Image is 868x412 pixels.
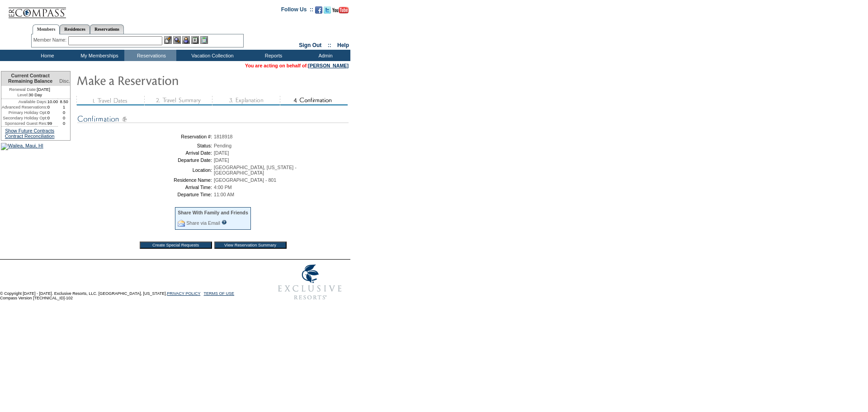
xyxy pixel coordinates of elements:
[58,99,70,104] td: 8.50
[332,7,349,14] img: Subscribe to our YouTube Channel
[59,78,70,84] span: Disc.
[315,6,322,14] img: Become our fan on Facebook
[246,50,298,61] td: Reports
[324,9,331,14] a: Follow us on Twitter
[337,42,349,48] a: Help
[1,99,47,104] td: Available Days:
[47,121,58,126] td: 99
[204,291,235,296] a: TERMS OF USE
[20,50,72,61] td: Home
[281,5,313,16] td: Follow Us ::
[191,36,199,44] img: Reservations
[58,121,70,126] td: 0
[47,110,58,115] td: 0
[308,63,349,68] a: [PERSON_NAME]
[1,110,47,115] td: Primary Holiday Opt:
[178,210,248,215] div: Share With Family and Friends
[33,24,60,34] a: Members
[47,104,58,110] td: 0
[79,150,212,156] td: Arrival Date:
[200,36,208,44] img: b_calculator.gif
[1,92,58,99] td: 30 Day
[58,104,70,110] td: 1
[269,260,350,305] img: Exclusive Resorts
[79,134,212,139] td: Reservation #:
[214,177,276,183] span: [GEOGRAPHIC_DATA] - 801
[79,192,212,197] td: Departure Time:
[299,42,321,48] a: Sign Out
[212,96,280,105] img: step3_state3.gif
[58,110,70,115] td: 0
[315,9,322,14] a: Become our fan on Facebook
[79,157,212,163] td: Departure Date:
[144,96,212,105] img: step2_state3.gif
[328,42,331,48] span: ::
[5,133,55,139] a: Contract Reconciliation
[1,115,47,121] td: Secondary Holiday Opt:
[17,92,28,98] span: Level:
[60,24,90,34] a: Residences
[324,6,331,14] img: Follow us on Twitter
[76,71,257,89] img: Make Reservation
[1,121,47,126] td: Sponsored Guest Res:
[79,165,212,175] td: Location:
[5,128,54,133] a: Show Future Contracts
[214,150,229,156] span: [DATE]
[176,50,246,61] td: Vacation Collection
[47,115,58,121] td: 0
[214,143,231,148] span: Pending
[298,50,350,61] td: Admin
[90,24,124,34] a: Reservations
[222,220,227,225] input: What is this?
[58,115,70,121] td: 0
[1,143,43,150] img: Wailea, Maui, HI
[173,36,181,44] img: View
[245,63,349,68] span: You are acting on behalf of:
[214,192,234,197] span: 11:00 AM
[79,143,212,148] td: Status:
[1,71,58,86] td: Current Contract Remaining Balance
[332,9,349,14] a: Subscribe to our YouTube Channel
[214,134,233,139] span: 1818918
[214,185,232,190] span: 4:00 PM
[33,36,68,44] div: Member Name:
[167,291,200,296] a: PRIVACY POLICY
[1,104,47,110] td: Advanced Reservations:
[72,50,124,61] td: My Memberships
[164,36,172,44] img: b_edit.gif
[1,86,58,92] td: [DATE]
[9,87,37,92] span: Renewal Date:
[76,96,144,105] img: step1_state3.gif
[182,36,190,44] img: Impersonate
[79,177,212,183] td: Residence Name:
[79,185,212,190] td: Arrival Time:
[214,165,297,175] span: [GEOGRAPHIC_DATA], [US_STATE] - [GEOGRAPHIC_DATA]
[47,99,58,104] td: 10.00
[280,96,348,105] img: step4_state2.gif
[186,220,220,226] a: Share via Email
[140,242,212,249] input: Create Special Requests
[124,50,176,61] td: Reservations
[214,242,287,249] input: View Reservation Summary
[214,157,229,163] span: [DATE]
